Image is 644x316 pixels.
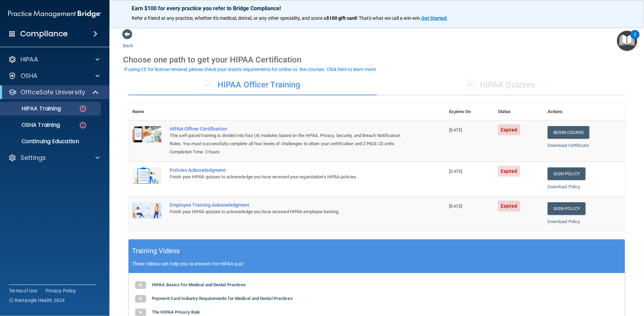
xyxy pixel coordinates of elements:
p: Continuing Education [4,138,98,145]
div: Employee Training Acknowledgment [170,202,411,208]
a: Download Policy [548,184,580,189]
a: HIPAA [8,55,100,64]
th: Expires On [445,104,494,120]
p: OSHA Training [4,122,60,128]
a: Terms of Use [9,287,37,294]
th: Status [494,104,543,120]
p: OSHA [21,72,38,80]
div: Policies Acknowledgment [170,167,411,173]
a: Sign Policy [548,167,586,180]
strong: Get Started [421,15,447,21]
h4: Compliance [20,29,68,39]
div: Choose one path to get your HIPAA Certification [123,50,630,70]
span: [DATE] [449,127,462,133]
div: Completion Time: 2 hours [170,148,411,156]
p: Earn $100 for every practice you refer to Bridge Compliance! [132,5,622,12]
img: danger-circle.6113f641.png [79,105,87,113]
p: OfficeSafe University [21,88,85,96]
a: Download Policy [548,219,580,224]
span: Expired [498,201,520,211]
span: Refer a friend at any practice, whether it's medical, dental, or any other speciality, and score a [132,15,326,21]
strong: $100 gift card [326,15,356,21]
a: HIPAA Officer Certification [170,126,411,132]
b: Payment Card Industry Requirements for Medical and Dental Practices [152,296,293,301]
a: Download Certificate [548,143,589,148]
span: ✓ [205,80,212,90]
div: 2 [634,35,636,43]
span: Expired [498,124,520,135]
button: If using CE for license renewal, please check your state's requirements for online vs. live cours... [123,66,378,73]
img: gray_youtube_icon.38fcd6cc.png [134,278,147,292]
img: PMB logo [8,7,101,21]
th: Actions [543,104,625,120]
p: HIPAA Training [4,105,61,112]
h5: Training Videos [132,245,180,257]
img: danger-circle.6113f641.png [79,121,87,129]
span: [DATE] [449,169,462,174]
a: Back [123,35,133,48]
p: These videos can help you to answer the HIPAA quiz [132,261,621,266]
span: ✓ [467,80,474,90]
span: [DATE] [449,204,462,209]
div: If using CE for license renewal, please check your state's requirements for online vs. live cours... [124,67,377,72]
button: Open Resource Center, 2 new notifications [617,31,637,51]
a: Settings [8,154,100,162]
a: OfficeSafe University [8,88,99,96]
div: HIPAA Officer Training [128,75,377,95]
div: Finish your HIPAA quizzes to acknowledge you have received your organization’s HIPAA policies. [170,173,411,181]
div: Finish your HIPAA quizzes to acknowledge you have received HIPAA employee training. [170,208,411,216]
a: Sign Policy [548,202,586,215]
p: Settings [21,154,46,162]
div: This self-paced training is divided into four (4) modules based on the HIPAA, Privacy, Security, ... [170,132,411,148]
span: Expired [498,166,520,177]
p: HIPAA [21,55,38,64]
span: Ⓒ Rectangle Health 2024 [9,297,65,304]
a: Privacy Policy [45,287,76,294]
a: Begin Course [548,126,589,139]
b: HIPAA Basics For Medical and Dental Practices [152,282,246,287]
img: gray_youtube_icon.38fcd6cc.png [134,292,147,306]
a: OSHA [8,72,100,80]
div: HIPAA Quizzes [377,75,626,95]
span: ! That's what we call a win-win. [356,15,421,21]
a: Get Started [421,15,448,21]
th: Name [128,104,166,120]
b: The HIPAA Privacy Rule [152,310,200,315]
